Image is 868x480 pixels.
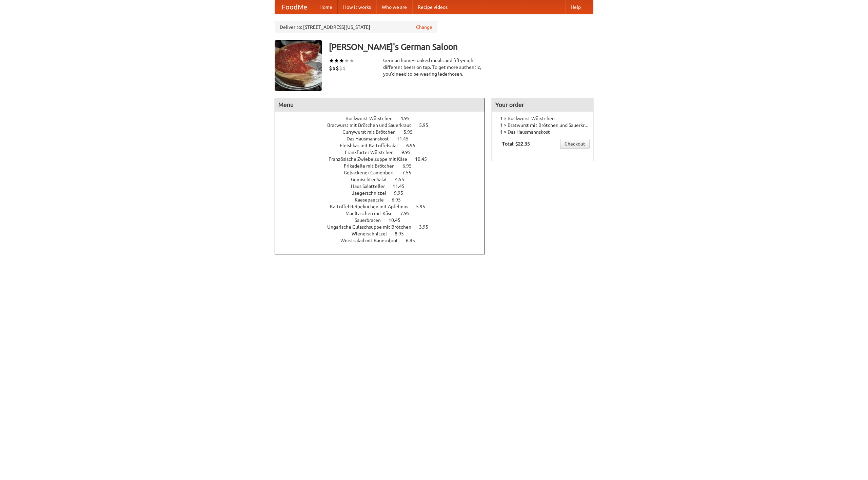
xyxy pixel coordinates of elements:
h4: Menu [275,98,485,112]
span: Wienerschnitzel [352,231,394,236]
a: Bockwurst Würstchen 4.95 [346,116,422,121]
a: Wienerschnitzel 8.95 [352,231,416,236]
a: Kaesepaetzle 6.95 [355,197,413,203]
a: Gemischter Salat 4.55 [351,177,417,182]
a: Das Hausmannskost 11.45 [347,136,421,141]
li: ★ [344,57,349,64]
span: Gemischter Salat [351,177,394,182]
span: Kartoffel Reibekuchen mit Apfelmus [330,204,415,209]
span: 4.55 [395,177,411,182]
a: Haus Salatteller 11.45 [351,184,417,189]
a: FoodMe [275,0,314,14]
span: Fleishkas mit Kartoffelsalat [340,143,405,148]
span: Ungarische Gulaschsuppe mit Brötchen [327,224,418,230]
a: Who we are [376,0,412,14]
span: Jaegerschnitzel [352,190,393,196]
h3: [PERSON_NAME]'s German Saloon [329,40,593,54]
span: Bockwurst Würstchen [346,116,399,121]
a: Gebackener Camenbert 7.55 [344,170,424,175]
li: $ [339,64,342,72]
span: 5.95 [403,129,419,135]
h4: Your order [492,98,593,112]
span: Frikadelle mit Brötchen [344,163,401,169]
li: 1 × Bratwurst mit Brötchen und Sauerkraut [495,122,590,129]
span: Frankfurter Würstchen [345,150,400,155]
a: Frankfurter Würstchen 9.95 [345,150,423,155]
a: How it works [338,0,376,14]
li: $ [336,64,339,72]
li: ★ [334,57,339,64]
span: 8.95 [395,231,411,236]
a: Change [416,24,432,31]
span: Das Hausmannskost [347,136,396,141]
span: Bratwurst mit Brötchen und Sauerkraut [327,122,418,128]
div: German home-cooked meals and fifty-eight different beers on tap. To get more authentic, you'd nee... [383,57,485,77]
a: Sauerbraten 10.45 [355,217,413,223]
b: Total: $22.35 [502,141,530,147]
li: ★ [349,57,354,64]
span: Maultaschen mit Käse [346,211,399,216]
a: Bratwurst mit Brötchen und Sauerkraut 5.95 [327,122,441,128]
a: Home [314,0,338,14]
span: Kaesepaetzle [355,197,391,203]
a: Recipe videos [412,0,453,14]
span: 6.95 [406,238,422,243]
li: 1 × Das Hausmannskost [495,129,590,135]
span: 6.95 [402,163,418,169]
span: 10.45 [415,156,434,162]
a: Ungarische Gulaschsuppe mit Brötchen 3.95 [327,224,441,230]
img: angular.jpg [275,40,322,91]
a: Wurstsalad mit Bauernbrot 6.95 [340,238,428,243]
span: Französische Zwiebelsuppe mit Käse [329,156,414,162]
li: $ [332,64,336,72]
a: Currywurst mit Brötchen 5.95 [342,129,425,135]
span: 5.95 [416,204,432,209]
a: Frikadelle mit Brötchen 6.95 [344,163,424,169]
span: 6.95 [392,197,408,203]
li: $ [329,64,332,72]
span: 6.95 [406,143,422,148]
li: 1 × Bockwurst Würstchen [495,115,590,122]
div: Deliver to: [STREET_ADDRESS][US_STATE] [275,21,437,33]
a: Jaegerschnitzel 9.95 [352,190,416,196]
span: 7.95 [400,211,416,216]
span: 9.95 [401,150,417,155]
span: 7.55 [402,170,418,175]
a: Help [565,0,586,14]
span: 3.95 [419,224,435,230]
span: Wurstsalad mit Bauernbrot [340,238,405,243]
span: 4.95 [400,116,416,121]
span: 9.95 [394,190,410,196]
a: Französische Zwiebelsuppe mit Käse 10.45 [329,156,439,162]
span: Haus Salatteller [351,184,392,189]
span: Currywurst mit Brötchen [342,129,402,135]
a: Checkout [560,139,590,149]
li: $ [342,64,346,72]
a: Fleishkas mit Kartoffelsalat 6.95 [340,143,428,148]
span: 11.45 [397,136,415,141]
a: Kartoffel Reibekuchen mit Apfelmus 5.95 [330,204,438,209]
span: 5.95 [419,122,435,128]
a: Maultaschen mit Käse 7.95 [346,211,422,216]
li: ★ [339,57,344,64]
span: Sauerbraten [355,217,388,223]
span: 10.45 [389,217,407,223]
span: Gebackener Camenbert [344,170,401,175]
li: ★ [329,57,334,64]
span: 11.45 [393,184,411,189]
